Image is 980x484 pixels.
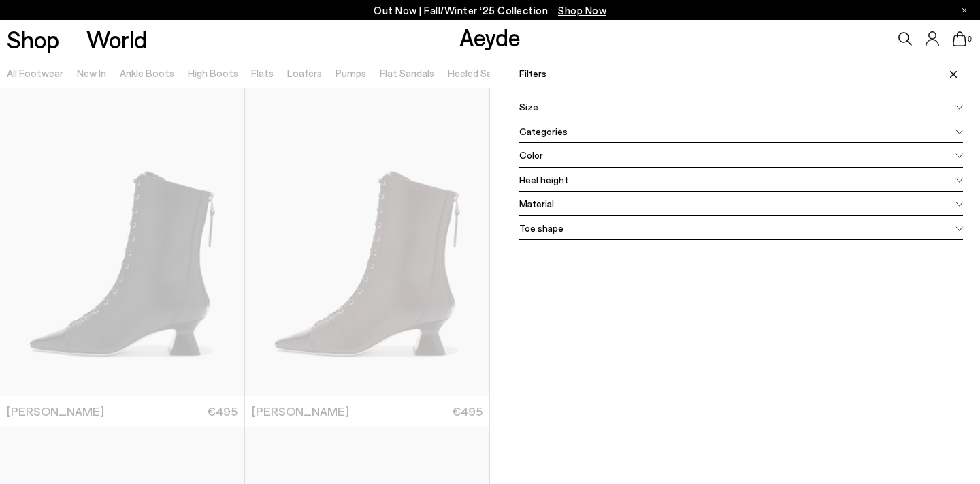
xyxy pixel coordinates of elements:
span: Toe shape [519,221,563,235]
span: Size [519,100,538,114]
a: Shop [7,27,59,51]
span: Material [519,196,554,211]
span: Navigate to /collections/new-in [558,4,606,16]
a: 0 [953,31,966,46]
a: Aeyde [459,22,521,51]
span: Color [519,148,543,162]
a: World [86,27,147,51]
p: Out Now | Fall/Winter ‘25 Collection [374,2,606,19]
span: 0 [966,35,973,43]
span: Categories [519,124,568,138]
span: Filters [519,67,550,79]
span: Heel height [519,172,568,187]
